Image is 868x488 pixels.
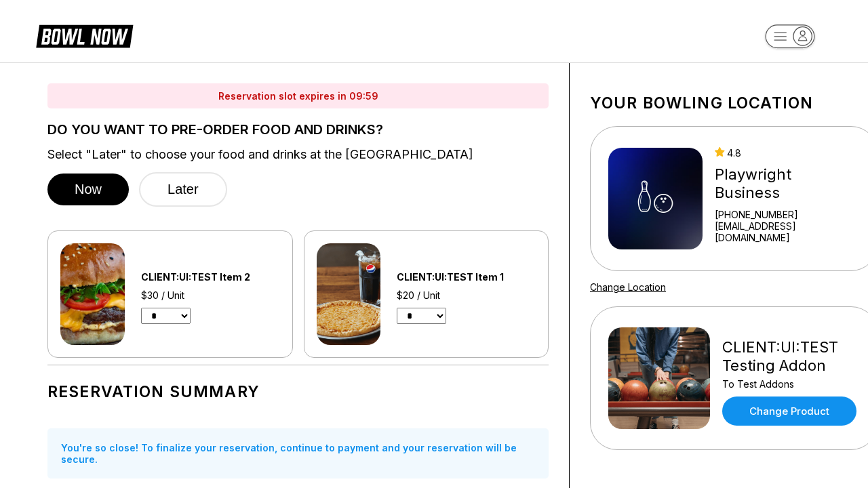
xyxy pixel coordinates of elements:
a: Change Product [722,396,856,426]
label: DO YOU WANT TO PRE-ORDER FOOD AND DRINKS? [47,122,549,137]
div: Reservation slot expires in 09:59 [47,83,549,108]
label: Select "Later" to choose your food and drinks at the [GEOGRAPHIC_DATA] [47,147,549,162]
div: To Test Addons [722,378,860,390]
img: Playwright Business [608,148,703,249]
img: CLIENT:UI:TEST Item 1 [317,243,381,345]
div: CLIENT:UI:TEST Item 2 [141,271,280,283]
div: CLIENT:UI:TEST Item 1 [397,271,536,283]
div: You're so close! To finalize your reservation, continue to payment and your reservation will be s... [47,428,549,479]
button: Later [139,172,227,207]
div: [PHONE_NUMBER] [715,209,860,220]
a: Change Location [590,281,666,293]
img: CLIENT:UI:TEST Item 2 [60,243,125,345]
div: $30 / Unit [141,289,280,301]
h1: Reservation Summary [47,382,549,401]
img: CLIENT:UI:TEST Testing Addon [608,327,710,429]
div: 4.8 [715,147,860,159]
div: $20 / Unit [397,289,536,301]
button: Now [47,174,129,205]
div: CLIENT:UI:TEST Testing Addon [722,338,860,375]
a: [EMAIL_ADDRESS][DOMAIN_NAME] [715,220,860,243]
div: Playwright Business [715,165,860,202]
